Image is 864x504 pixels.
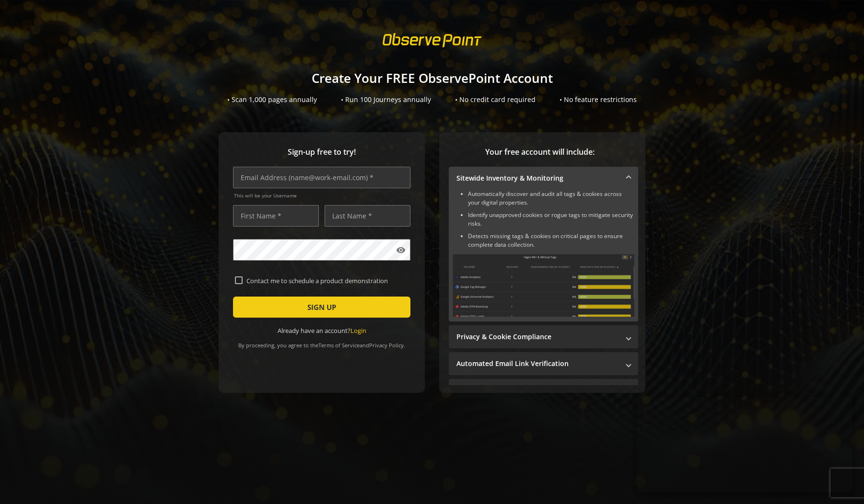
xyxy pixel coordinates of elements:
[449,147,631,158] span: Your free account will include:
[449,167,638,190] mat-expansion-panel-header: Sitewide Inventory & Monitoring
[456,173,619,183] mat-panel-title: Sitewide Inventory & Monitoring
[449,325,638,348] mat-expansion-panel-header: Privacy & Cookie Compliance
[243,276,409,285] label: Contact me to schedule a product demonstration
[227,95,317,104] div: • Scan 1,000 pages annually
[369,342,404,349] a: Privacy Policy
[468,211,634,228] li: Identify unapproved cookies or rogue tags to mitigate security risks.
[233,326,410,335] div: Already have an account?
[233,205,319,227] input: First Name *
[233,335,410,349] div: By proceeding, you agree to the and .
[453,254,634,317] img: Sitewide Inventory & Monitoring
[307,298,336,316] span: SIGN UP
[325,205,410,227] input: Last Name *
[456,359,619,368] mat-panel-title: Automated Email Link Verification
[560,95,637,104] div: • No feature restrictions
[233,297,410,318] button: SIGN UP
[341,95,431,104] div: • Run 100 Journeys annually
[449,190,638,321] div: Sitewide Inventory & Monitoring
[350,326,366,335] a: Login
[449,379,638,402] mat-expansion-panel-header: Performance Monitoring with Web Vitals
[318,342,360,349] a: Terms of Service
[233,167,410,188] input: Email Address (name@work-email.com) *
[233,147,410,158] span: Sign-up free to try!
[468,190,634,207] li: Automatically discover and audit all tags & cookies across your digital properties.
[449,352,638,375] mat-expansion-panel-header: Automated Email Link Verification
[455,95,536,104] div: • No credit card required
[456,332,619,342] mat-panel-title: Privacy & Cookie Compliance
[234,192,410,199] span: This will be your Username
[468,232,634,249] li: Detects missing tags & cookies on critical pages to ensure complete data collection.
[396,245,406,255] mat-icon: visibility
